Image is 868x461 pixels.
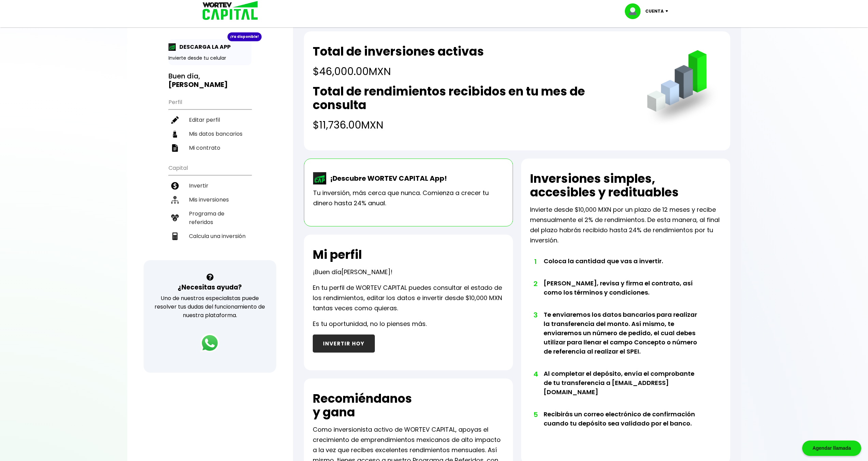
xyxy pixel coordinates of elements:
a: Mis datos bancarios [168,127,251,141]
span: 1 [533,256,537,267]
li: Te enviaremos los datos bancarios para realizar la transferencia del monto. Así mismo, te enviare... [544,310,702,369]
a: Calcula una inversión [168,229,251,243]
ul: Perfil [168,94,251,155]
img: invertir-icon.b3b967d7.svg [171,182,179,190]
li: [PERSON_NAME], revisa y firma el contrato, así como los términos y condiciones. [544,279,702,310]
img: wortev-capital-app-icon [313,172,327,184]
h4: $11,736.00 MXN [313,117,633,133]
span: 2 [533,279,537,289]
a: Editar perfil [168,113,251,127]
p: Invierte desde $10,000 MXN por un plazo de 12 meses y recibe mensualmente el 2% de rendimientos. ... [530,205,721,246]
img: grafica.516fef24.png [644,50,721,128]
img: inversiones-icon.6695dc30.svg [171,196,179,204]
div: Agendar llamada [802,441,861,456]
h2: Mi perfil [313,248,362,262]
b: [PERSON_NAME] [168,80,228,89]
div: ¡Ya disponible! [227,32,262,41]
h2: Total de inversiones activas [313,45,484,58]
p: Tu inversión, más cerca que nunca. Comienza a crecer tu dinero hasta 24% anual. [313,188,504,208]
p: Cuenta [645,6,664,16]
span: 5 [533,410,537,420]
img: contrato-icon.f2db500c.svg [171,144,179,152]
img: recomiendanos-icon.9b8e9327.svg [171,214,179,222]
p: Es tu oportunidad, no lo pienses más. [313,319,427,329]
a: Mis inversiones [168,193,251,207]
span: 4 [533,369,537,379]
h2: Recomiéndanos y gana [313,392,412,419]
p: Invierte desde tu celular [168,55,251,62]
img: calculadora-icon.17d418c4.svg [171,233,179,240]
h3: ¿Necesitas ayuda? [178,282,242,292]
h3: Buen día, [168,72,251,89]
ul: Capital [168,160,251,260]
li: Coloca la cantidad que vas a invertir. [544,256,702,279]
button: INVERTIR HOY [313,334,375,353]
img: app-icon [168,43,176,51]
p: ¡Buen día ! [313,267,393,277]
p: En tu perfil de WORTEV CAPITAL puedes consultar el estado de los rendimientos, editar los datos e... [313,283,504,313]
img: logos_whatsapp-icon.242b2217.svg [200,333,219,353]
img: icon-down [664,10,673,12]
a: Invertir [168,179,251,193]
h4: $46,000.00 MXN [313,64,484,79]
li: Recibirás un correo electrónico de confirmación cuando tu depósito sea validado por el banco. [544,410,702,441]
a: Programa de referidos [168,207,251,229]
img: datos-icon.10cf9172.svg [171,130,179,138]
p: ¡Descubre WORTEV CAPITAL App! [327,173,447,183]
p: Uno de nuestros especialistas puede resolver tus dudas del funcionamiento de nuestra plataforma. [152,294,267,319]
p: DESCARGA LA APP [176,43,231,51]
span: [PERSON_NAME] [341,268,391,276]
span: 3 [533,310,537,320]
img: profile-image [625,3,645,19]
li: Al completar el depósito, envía el comprobante de tu transferencia a [EMAIL_ADDRESS][DOMAIN_NAME] [544,369,702,410]
h2: Inversiones simples, accesibles y redituables [530,172,721,199]
img: editar-icon.952d3147.svg [171,116,179,124]
a: Mi contrato [168,141,251,155]
h2: Total de rendimientos recibidos en tu mes de consulta [313,85,633,112]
